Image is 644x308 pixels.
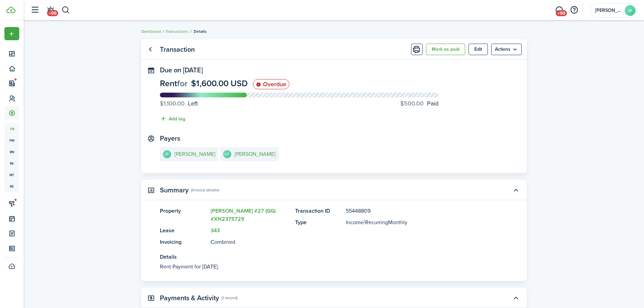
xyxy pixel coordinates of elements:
span: Details [194,28,207,34]
a: Transactions [165,28,188,34]
a: 343 [211,227,220,234]
progress-caption-label-value: $1,100.00 [160,99,185,108]
a: Dashboard [141,28,161,34]
span: $1,600.00 USD [191,77,248,90]
progress-caption-label: Paid [400,99,438,108]
a: bn [4,146,19,158]
panel-main-description: 55448809 [346,207,488,215]
panel-main-title: Type [295,218,342,227]
panel-main-title: Invoicing [160,238,207,246]
button: Edit [469,44,488,55]
panel-main-description: Combined [211,238,288,246]
button: Toggle accordion [510,292,522,304]
avatar-text: M [625,5,636,16]
img: TenantCloud [6,7,16,13]
avatar-text: JS [163,150,171,158]
panel-main-body: Toggle accordion [141,207,527,281]
a: re [4,158,19,169]
span: Due on [DATE] [160,65,203,75]
a: re [4,181,19,192]
span: +99 [556,10,567,16]
panel-main-description: Rent Payment for [DATE]. [160,263,488,271]
progress-caption-label-value: $500.00 [400,99,424,108]
panel-main-subtitle: (1 record) [221,295,238,301]
panel-main-title: Payments & Activity [160,294,219,302]
a: tn [4,123,19,135]
panel-main-title: Transaction ID [295,207,342,215]
span: +99 [47,10,58,16]
panel-main-title: Summary [160,186,189,194]
span: Recurring Monthly [365,218,407,226]
a: LO[PERSON_NAME] [220,147,279,161]
panel-main-title: Transaction [160,46,195,53]
button: Add tag [160,115,185,123]
button: Open menu [491,44,522,55]
button: Open resource center [568,4,580,16]
button: Toggle accordion [510,184,522,196]
a: [PERSON_NAME] #27 (GG) #XN2375729 [211,207,276,223]
span: Income [346,218,363,226]
span: for [177,77,188,90]
panel-main-title: Details [160,253,488,261]
progress-caption-label: Left [160,99,198,108]
e-details-info-title: [PERSON_NAME] [174,151,215,157]
a: mt [4,169,19,181]
button: Open menu [4,27,19,40]
panel-main-title: Payers [160,135,180,142]
a: pm [4,135,19,146]
panel-main-subtitle: (Invoice details) [191,187,219,193]
a: Go back [145,44,156,55]
button: Mark as paid [426,44,465,55]
button: Open sidebar [28,4,41,17]
panel-main-title: Property [160,207,207,223]
panel-main-description: / [346,218,488,227]
e-details-info-title: [PERSON_NAME] [235,151,276,157]
status: Overdue [253,79,289,89]
button: Search [62,4,70,16]
a: Messaging [553,2,566,19]
button: Print [411,44,423,55]
panel-main-title: Lease [160,227,207,235]
menu-btn: Actions [491,44,522,55]
a: JS[PERSON_NAME] [160,147,218,161]
span: Rent [160,77,177,90]
a: Notifications [44,2,57,19]
avatar-text: LO [223,150,231,158]
span: Monica [595,8,622,13]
